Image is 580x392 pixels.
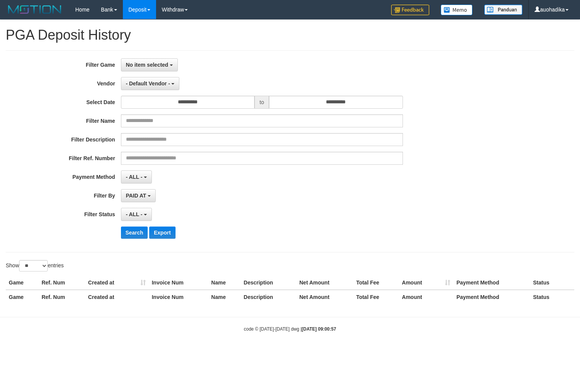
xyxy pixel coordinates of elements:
[19,260,48,272] select: Showentries
[121,227,148,239] button: Search
[244,326,336,332] small: code © [DATE]-[DATE] dwg |
[149,227,175,239] button: Export
[255,96,269,109] span: to
[6,260,64,272] label: Show entries
[6,27,574,43] h1: PGA Deposit History
[121,77,180,90] button: - Default Vendor -
[208,290,241,304] th: Name
[484,5,522,15] img: panduan.png
[85,290,149,304] th: Created at
[302,326,336,332] strong: [DATE] 09:00:57
[6,276,39,290] th: Game
[149,290,208,304] th: Invoice Num
[441,5,473,15] img: Button%20Memo.svg
[296,276,353,290] th: Net Amount
[126,211,143,217] span: - ALL -
[121,208,152,221] button: - ALL -
[399,276,453,290] th: Amount
[241,290,296,304] th: Description
[453,290,530,304] th: Payment Method
[126,174,143,180] span: - ALL -
[85,276,149,290] th: Created at
[241,276,296,290] th: Description
[353,276,399,290] th: Total Fee
[39,290,85,304] th: Ref. Num
[121,58,178,71] button: No item selected
[353,290,399,304] th: Total Fee
[530,276,574,290] th: Status
[296,290,353,304] th: Net Amount
[6,4,64,15] img: MOTION_logo.png
[399,290,453,304] th: Amount
[6,290,39,304] th: Game
[149,276,208,290] th: Invoice Num
[121,170,152,183] button: - ALL -
[126,193,146,199] span: PAID AT
[39,276,85,290] th: Ref. Num
[530,290,574,304] th: Status
[391,5,429,15] img: Feedback.jpg
[453,276,530,290] th: Payment Method
[126,80,170,87] span: - Default Vendor -
[208,276,241,290] th: Name
[121,189,156,202] button: PAID AT
[126,62,168,68] span: No item selected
